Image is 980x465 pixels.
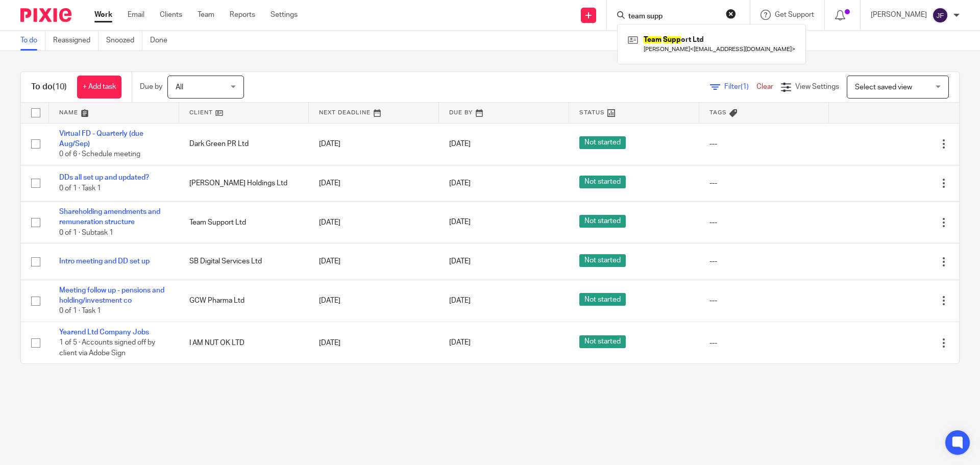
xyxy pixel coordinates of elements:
a: Work [94,10,112,20]
span: 0 of 1 · Task 1 [59,185,101,192]
span: [DATE] [449,219,471,226]
a: Snoozed [106,31,142,51]
span: 0 of 1 · Task 1 [59,308,101,315]
span: All [176,84,183,91]
img: svg%3E [932,7,948,23]
button: Clear [726,9,736,19]
div: --- [709,139,819,149]
span: Get Support [775,11,814,18]
a: Clients [160,10,182,20]
span: Not started [579,215,626,228]
span: Tags [709,110,727,115]
a: To do [20,31,45,51]
div: --- [709,338,819,348]
span: View Settings [795,83,839,90]
a: Virtual FD - Quarterly (due Aug/Sep) [59,130,143,148]
td: [DATE] [309,280,439,322]
a: Yearend Ltd Company Jobs [59,329,149,336]
div: --- [709,217,819,228]
a: Clear [756,83,773,90]
td: Dark Green PR Ltd [179,123,309,165]
div: --- [709,296,819,306]
span: Not started [579,176,626,188]
img: Pixie [20,8,71,22]
span: [DATE] [449,180,471,187]
td: [DATE] [309,123,439,165]
td: [DATE] [309,165,439,201]
span: Select saved view [855,84,912,91]
div: --- [709,256,819,266]
span: (10) [53,83,67,91]
a: DDs all set up and updated? [59,174,149,181]
a: Email [128,10,144,20]
a: Settings [271,10,298,20]
span: [DATE] [449,258,471,265]
td: SB Digital Services Ltd [179,243,309,280]
td: GCW Pharma Ltd [179,280,309,322]
span: [DATE] [449,297,471,304]
div: --- [709,178,819,188]
td: Team Support Ltd [179,202,309,243]
td: [DATE] [309,202,439,243]
p: Due by [140,82,162,92]
a: Meeting follow up - pensions and holding/investment co [59,287,164,304]
span: Filter [724,83,756,90]
span: Not started [579,335,626,348]
span: [DATE] [449,140,471,148]
a: Done [150,31,175,51]
input: Search [627,12,719,21]
td: I AM NUT OK LTD [179,322,309,363]
a: + Add task [77,76,121,99]
span: Not started [579,293,626,306]
a: Shareholding amendments and remuneration structure [59,208,160,226]
td: [PERSON_NAME] Holdings Ltd [179,165,309,201]
td: [DATE] [309,243,439,280]
span: [DATE] [449,339,471,347]
span: (1) [741,83,749,90]
span: 0 of 6 · Schedule meeting [59,151,140,158]
span: Not started [579,254,626,267]
span: 0 of 1 · Subtask 1 [59,229,113,236]
h1: To do [31,82,67,92]
p: [PERSON_NAME] [871,10,927,20]
span: 1 of 5 · Accounts signed off by client via Adobe Sign [59,339,155,357]
span: Not started [579,136,626,149]
a: Reassigned [53,31,99,51]
a: Reports [230,10,255,20]
a: Intro meeting and DD set up [59,258,150,265]
a: Team [198,10,214,20]
td: [DATE] [309,322,439,363]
